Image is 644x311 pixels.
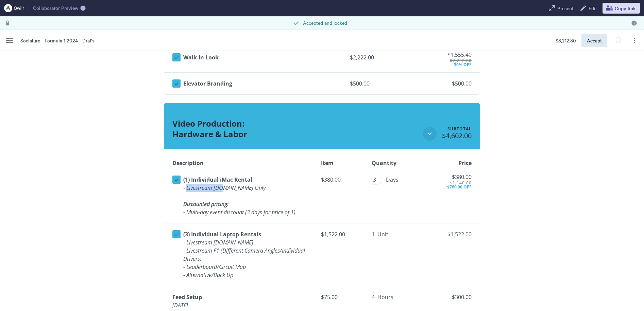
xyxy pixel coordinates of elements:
[372,160,396,166] span: Quantity
[386,177,399,182] span: Days
[1,3,27,14] button: Qwilr logo
[615,5,636,11] span: Copy link
[172,293,202,301] span: Feed Setup
[350,52,399,63] span: $2,222.00
[452,173,472,181] span: $380.00
[447,127,472,131] div: Subtotal
[3,34,16,47] button: Menu
[545,3,576,14] button: Present
[20,37,95,44] span: Socialure - Formula 1 2024 - Drai's
[450,59,472,63] span: Price before discount
[183,80,232,87] span: Elevator Branding
[183,176,252,183] span: (1) Individual iMac Rental
[556,5,574,11] span: Present
[183,231,261,238] span: (3) Individual Laptop Rentals
[576,3,600,14] a: Edit
[33,5,78,11] span: Collaborator Preview
[321,160,334,166] span: Item
[423,127,437,141] button: Close section
[183,271,233,279] span: - Alternative/Back Up
[372,232,375,237] span: 1
[603,3,640,14] button: Copy link
[303,19,347,27] span: Accepted and locked
[183,200,228,208] span: Discounted pricing:
[183,247,306,262] span: - Livestream F1 (Different Camera Angles/Individual Drivers)
[172,128,247,140] span: Hardware & Labor
[172,160,204,166] span: Description
[4,4,24,12] img: Qwilr logo
[628,34,641,47] button: Page options
[447,185,472,189] span: $760.00 Off
[321,174,360,185] span: $380.00
[377,294,393,300] span: Hours
[183,54,219,61] span: Walk-In Look
[183,239,253,246] span: - Livestream [DOMAIN_NAME]
[458,160,472,166] span: Price
[556,37,576,44] span: $8,212.80
[183,208,295,216] span: - Multi-day event discount (3 days for price of 1)
[321,229,360,240] span: $1,522.00
[377,232,388,237] span: Unit
[183,263,246,271] span: - Leaderboard/Circuit Map
[321,292,360,303] span: $75.00
[452,80,472,87] span: $500.00
[452,293,472,301] span: $300.00
[172,118,244,129] span: Video Production:
[447,231,472,238] span: $1,522.00
[587,5,597,11] span: Edit
[183,184,266,191] span: - Livestream [DOMAIN_NAME] Only
[447,51,472,58] span: $1,555.40
[172,301,188,309] span: [DATE]
[350,78,399,89] span: $500.00
[79,4,87,12] button: More info
[372,294,375,300] span: 4
[447,181,472,185] span: Price before discount
[450,63,472,67] span: 30% Off
[442,131,472,140] span: $4,602.00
